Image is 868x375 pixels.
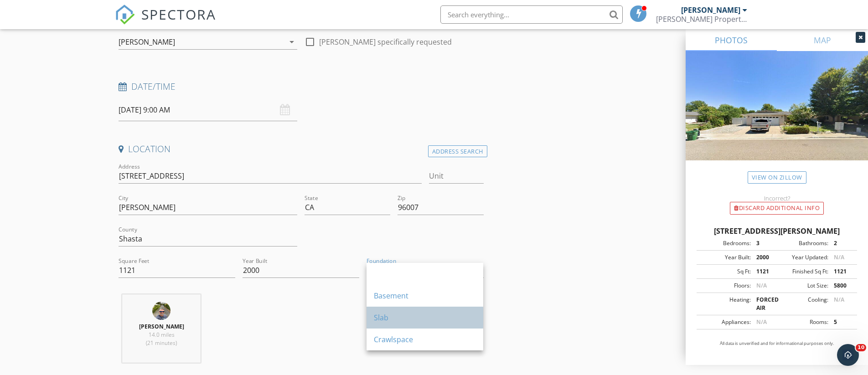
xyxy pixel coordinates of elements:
[699,239,751,247] div: Bedrooms:
[751,253,777,262] div: 2000
[119,143,484,155] h4: Location
[119,81,484,92] h4: Date/Time
[319,37,452,46] label: [PERSON_NAME] specifically requested
[699,267,751,276] div: Sq Ft:
[141,5,216,24] span: SPECTORA
[139,323,184,330] strong: [PERSON_NAME]
[828,318,854,326] div: 5
[751,239,777,247] div: 3
[119,38,175,46] div: [PERSON_NAME]
[777,239,828,247] div: Bathrooms:
[697,226,857,236] div: [STREET_ADDRESS][PERSON_NAME]
[777,318,828,326] div: Rooms:
[374,334,476,345] div: Crawlspace
[756,318,767,326] span: N/A
[699,253,751,262] div: Year Built:
[374,312,476,323] div: Slab
[837,344,859,366] iframe: Intercom live chat
[751,296,777,312] div: FORCED AIR
[428,145,487,158] div: Address Search
[828,267,854,276] div: 1121
[748,171,806,184] a: View on Zillow
[751,267,777,276] div: 1121
[149,331,175,339] span: 14.0 miles
[777,267,828,276] div: Finished Sq Ft:
[699,318,751,326] div: Appliances:
[834,253,844,261] span: N/A
[777,296,828,312] div: Cooling:
[115,12,216,31] a: SPECTORA
[656,15,747,24] div: Robertson Property Inspections
[146,339,177,347] span: (21 minutes)
[440,5,623,24] input: Search everything...
[686,51,868,182] img: streetview
[699,282,751,290] div: Floors:
[286,36,297,47] i: arrow_drop_down
[681,5,740,15] div: [PERSON_NAME]
[152,302,170,320] img: img_5173.jpeg
[756,282,767,289] span: N/A
[374,290,476,301] div: Basement
[115,5,135,25] img: The Best Home Inspection Software - Spectora
[828,282,854,290] div: 5800
[699,296,751,312] div: Heating:
[777,253,828,262] div: Year Updated:
[730,202,824,215] div: Discard Additional info
[777,282,828,290] div: Lot Size:
[119,99,297,121] input: Select date
[686,29,777,51] a: PHOTOS
[686,195,868,202] div: Incorrect?
[697,340,857,347] p: All data is unverified and for informational purposes only.
[777,29,868,51] a: MAP
[473,265,484,276] i: arrow_drop_down
[856,344,866,351] span: 10
[834,296,844,303] span: N/A
[828,239,854,247] div: 2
